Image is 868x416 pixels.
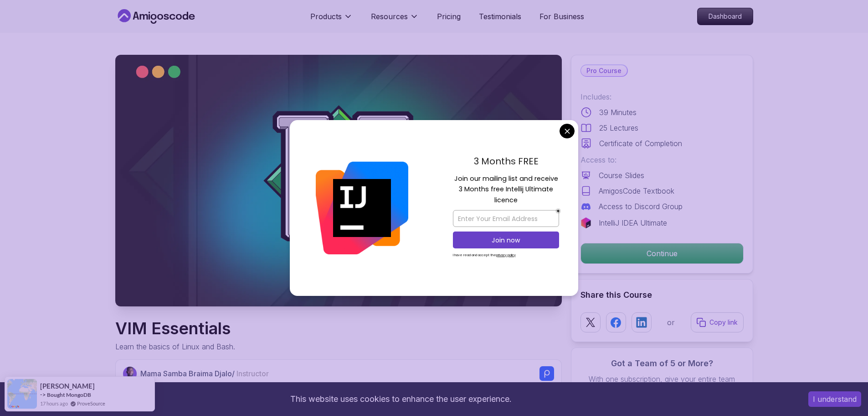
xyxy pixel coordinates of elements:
[371,11,408,22] p: Resources
[580,154,744,165] p: Access to:
[310,11,342,22] p: Products
[539,11,584,22] a: For Business
[599,122,638,133] p: 25 Lectures
[115,341,235,352] p: Learn the basics of Linux and Bash.
[115,319,235,337] h1: VIM Essentials
[40,382,95,390] span: [PERSON_NAME]
[7,379,37,409] img: provesource social proof notification image
[371,11,419,29] button: Resources
[830,379,859,407] iframe: chat widget
[580,91,744,102] p: Includes:
[580,217,591,228] img: jetbrains logo
[115,55,562,306] img: vim-essentials_thumbnail
[599,138,682,149] p: Certificate of Completion
[698,8,753,25] p: Dashboard
[599,107,637,118] p: 39 Minutes
[40,400,68,407] span: 17 hours ago
[580,357,744,370] h3: Got a Team of 5 or More?
[310,11,353,29] button: Products
[40,391,46,398] span: ->
[808,391,861,407] button: Accept cookies
[7,389,795,409] div: This website uses cookies to enhance the user experience.
[580,374,744,395] p: With one subscription, give your entire team access to all courses and features.
[437,11,461,22] a: Pricing
[599,185,674,196] p: AmigosCode Textbook
[599,170,644,181] p: Course Slides
[123,367,137,381] img: Nelson Djalo
[580,289,744,301] h2: Share this Course
[581,65,627,76] p: Pro Course
[691,312,744,332] button: Copy link
[599,201,683,212] p: Access to Discord Group
[47,391,91,398] a: Bought MongoDB
[599,217,667,228] p: IntelliJ IDEA Ultimate
[695,214,859,375] iframe: chat widget
[581,243,743,263] p: Continue
[667,317,675,328] p: or
[140,368,269,379] p: Mama Samba Braima Djalo /
[580,243,744,264] button: Continue
[77,400,105,407] a: ProveSource
[697,8,753,25] a: Dashboard
[236,369,269,378] span: Instructor
[479,11,521,22] a: Testimonials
